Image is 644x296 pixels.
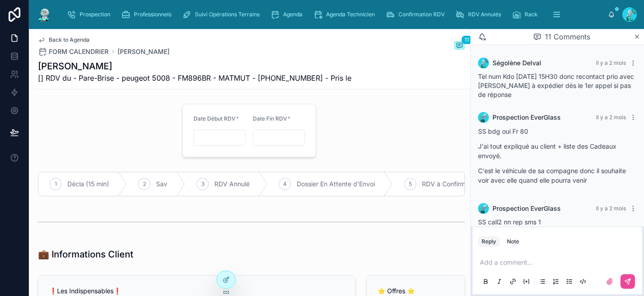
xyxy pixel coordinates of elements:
[492,204,561,213] span: Prospection EverGlass
[596,205,626,212] span: Il y a 2 mois
[118,6,178,23] a: Professionnels
[453,6,507,23] a: RDV Annulés
[180,6,266,23] a: Suivi Opérations Terrains
[507,238,519,245] div: Note
[378,287,415,295] span: ⭐ Offres ⭐
[468,11,501,18] span: RDV Annulés
[478,236,500,247] button: Reply
[422,180,471,189] span: RDV à Confirmer
[478,218,541,226] span: SS call2 nn rep sms 1
[156,180,167,189] span: Sav
[478,166,637,185] p: C'est le véhicule de sa compagne donc il souhaite voir avec elle quand elle pourra venir
[67,180,109,189] span: Décla (15 min)
[194,115,236,122] span: Date Début RDV
[409,180,412,188] span: 5
[134,11,171,18] span: Professionnels
[38,47,109,56] a: FORM CALENDRIER
[454,41,465,52] button: 11
[545,31,590,42] span: 11 Comments
[311,6,381,23] a: Agenda Technicien
[525,11,538,18] span: Rack
[49,36,90,44] span: Back to Agenda
[201,180,204,188] span: 3
[509,6,544,23] a: Rack
[80,11,110,18] span: Prospection
[49,47,109,56] span: FORM CALENDRIER
[398,11,445,18] span: Confirmation RDV
[461,35,472,44] span: 11
[38,60,351,73] h1: [PERSON_NAME]
[118,47,170,56] a: [PERSON_NAME]
[297,180,375,189] span: Dossier En Attente d'Envoi
[478,73,634,98] span: Tel num Kdo [DATE] 15H30 donc recontact prio avec [PERSON_NAME] à expédier dès le 1er appel si pa...
[60,5,608,24] div: scrollable content
[383,6,451,23] a: Confirmation RDV
[492,58,541,68] span: Ségolène Delval
[49,287,121,295] span: ❗Les Indispensables❗
[478,126,637,136] p: SS bdg oui Fr 80
[478,141,637,160] p: J'ai tout expliqué au client + liste des Cadeaux envoyé.
[253,115,287,122] span: Date Fin RDV
[143,180,146,188] span: 2
[36,7,52,22] img: App logo
[268,6,309,23] a: Agenda
[38,248,133,261] h1: 💼 Informations Client
[283,180,287,188] span: 4
[326,11,375,18] span: Agenda Technicien
[38,73,351,83] span: [] RDV du - Pare-Brise - peugeot 5008 - FM896BR - MATMUT - [PHONE_NUMBER] - Pris le
[283,11,303,18] span: Agenda
[596,59,626,66] span: Il y a 2 mois
[596,114,626,121] span: Il y a 2 mois
[64,6,117,23] a: Prospection
[195,11,260,18] span: Suivi Opérations Terrains
[492,113,561,122] span: Prospection EverGlass
[503,236,523,247] button: Note
[214,180,250,189] span: RDV Annulé
[38,36,90,44] a: Back to Agenda
[55,180,57,188] span: 1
